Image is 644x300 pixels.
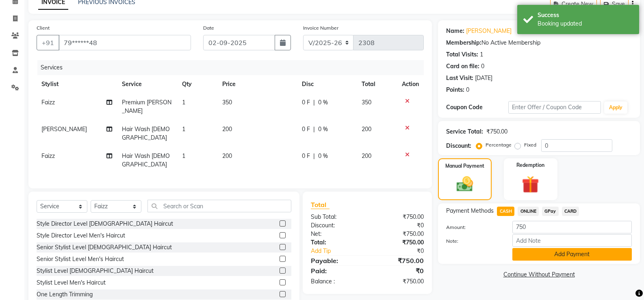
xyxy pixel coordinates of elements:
[222,125,232,133] span: 200
[446,86,464,94] div: Points:
[367,238,430,247] div: ₹750.00
[362,99,371,106] span: 350
[367,213,430,221] div: ₹750.00
[518,207,539,216] span: ONLINE
[37,60,430,75] div: Services
[486,127,507,136] div: ₹750.00
[446,207,494,215] span: Payment Methods
[37,35,59,50] button: +91
[524,141,536,149] label: Fixed
[37,231,125,240] div: Style Director Level Men's Haircut
[305,213,367,221] div: Sub Total:
[440,224,506,231] label: Amount:
[446,39,632,47] div: No Active Membership
[357,75,397,93] th: Total
[562,207,579,216] span: CARD
[362,152,371,160] span: 200
[512,248,632,261] button: Add Payment
[37,255,124,263] div: Senior Stylist Level Men's Haircut
[318,125,328,134] span: 0 %
[445,162,484,170] label: Manual Payment
[318,152,328,160] span: 0 %
[397,75,424,93] th: Action
[446,50,478,59] div: Total Visits:
[182,99,185,106] span: 1
[440,237,506,245] label: Note:
[37,24,50,32] label: Client
[37,278,106,287] div: Stylist Level Men's Haircut
[305,221,367,230] div: Discount:
[480,50,483,59] div: 1
[217,75,297,93] th: Price
[318,98,328,107] span: 0 %
[117,75,177,93] th: Service
[446,39,481,47] div: Membership:
[37,290,93,299] div: One Length Trimming
[542,207,559,216] span: GPay
[466,86,469,94] div: 0
[302,152,310,160] span: 0 F
[177,75,217,93] th: Qty
[147,200,291,212] input: Search or Scan
[446,27,464,35] div: Name:
[303,24,338,32] label: Invoice Number
[59,35,191,50] input: Search by Name/Mobile/Email/Code
[512,234,632,247] input: Add Note
[37,75,117,93] th: Stylist
[41,125,87,133] span: [PERSON_NAME]
[440,270,638,279] a: Continue Without Payment
[497,207,514,216] span: CASH
[222,152,232,160] span: 200
[446,74,473,82] div: Last Visit:
[538,19,633,28] div: Booking updated
[37,243,172,252] div: Senior Stylist Level [DEMOGRAPHIC_DATA] Haircut
[182,152,185,160] span: 1
[367,277,430,286] div: ₹750.00
[302,125,310,134] span: 0 F
[446,62,479,71] div: Card on file:
[302,98,310,107] span: 0 F
[481,62,484,71] div: 0
[367,256,430,265] div: ₹750.00
[203,24,214,32] label: Date
[367,230,430,238] div: ₹750.00
[362,125,371,133] span: 200
[516,174,544,195] img: _gift.svg
[305,256,367,265] div: Payable:
[446,142,471,150] div: Discount:
[313,98,315,107] span: |
[446,103,508,112] div: Coupon Code
[122,152,170,168] span: Hair Wash [DEMOGRAPHIC_DATA]
[37,220,173,228] div: Style Director Level [DEMOGRAPHIC_DATA] Haircut
[305,266,367,276] div: Paid:
[446,127,483,136] div: Service Total:
[122,99,171,114] span: Premium [PERSON_NAME]
[512,221,632,233] input: Amount
[222,99,232,106] span: 350
[305,230,367,238] div: Net:
[538,11,633,19] div: Success
[182,125,185,133] span: 1
[367,221,430,230] div: ₹0
[466,27,512,35] a: [PERSON_NAME]
[516,162,544,169] label: Redemption
[37,267,154,275] div: Stylist Level [DEMOGRAPHIC_DATA] Haircut
[475,74,492,82] div: [DATE]
[122,125,170,141] span: Hair Wash [DEMOGRAPHIC_DATA]
[305,247,378,255] a: Add Tip
[313,152,315,160] span: |
[367,266,430,276] div: ₹0
[378,247,430,255] div: ₹0
[305,277,367,286] div: Balance :
[305,238,367,247] div: Total:
[297,75,357,93] th: Disc
[41,152,55,160] span: Faizz
[313,125,315,134] span: |
[604,101,627,114] button: Apply
[508,101,601,114] input: Enter Offer / Coupon Code
[41,99,55,106] span: Faizz
[486,141,512,149] label: Percentage
[451,175,478,194] img: _cash.svg
[311,201,330,209] span: Total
